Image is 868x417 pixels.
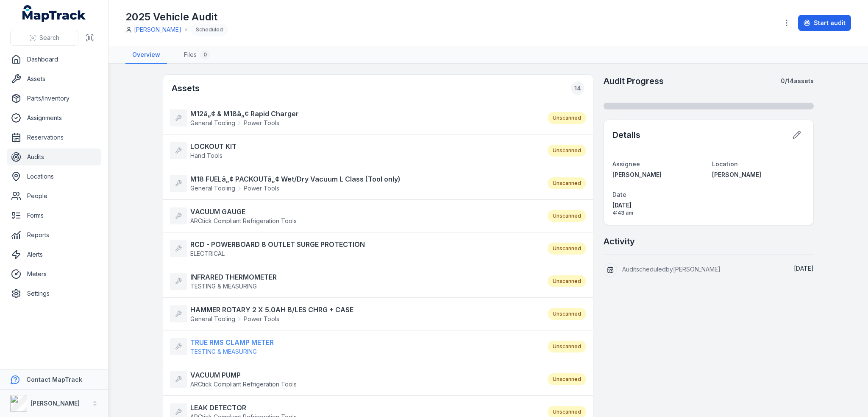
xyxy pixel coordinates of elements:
a: VACUUM GAUGEARCtick Compliant Refrigeration Tools [170,207,539,225]
span: General Tooling [190,315,235,323]
strong: INFRARED THERMOMETER [190,272,277,282]
span: [DATE] [794,265,814,272]
span: Audit scheduled by [PERSON_NAME] [622,266,721,273]
strong: LEAK DETECTOR [190,403,297,413]
a: Assignments [7,109,101,126]
a: Settings [7,285,101,302]
a: LOCKOUT KITHand Tools [170,141,539,160]
div: Unscanned [548,275,586,287]
div: Unscanned [548,112,586,124]
strong: VACUUM PUMP [190,370,297,380]
strong: Contact MapTrack [26,376,82,383]
strong: VACUUM GAUGE [190,207,297,217]
a: Overview [125,46,167,64]
span: Power Tools [244,119,279,127]
button: Search [10,30,78,46]
strong: LOCKOUT KIT [190,141,236,151]
h2: Details [612,129,640,141]
div: Unscanned [548,177,586,189]
span: 4:43 am [612,210,705,216]
strong: M18 FUELâ„¢ PACKOUTâ„¢ Wet/Dry Vacuum L Class (Tool only) [190,174,401,184]
a: Reservations [7,129,101,146]
a: [PERSON_NAME] [712,171,805,179]
a: Dashboard [7,51,101,68]
span: ELECTRICAL [190,250,225,257]
a: Reports [7,227,101,243]
div: Unscanned [548,373,586,385]
button: Start audit [798,15,851,31]
a: People [7,188,101,204]
time: 08/10/2025, 4:43:25 am [612,201,705,216]
span: [DATE] [612,201,705,210]
strong: TRUE RMS CLAMP METER [190,337,274,347]
strong: 0 / 14 assets [781,77,814,85]
div: Unscanned [548,210,586,222]
strong: HAMMER ROTARY 2 X 5.0AH B/LES CHRG + CASE [190,305,353,315]
div: Unscanned [548,341,586,353]
h2: Assets [172,81,584,95]
div: Unscanned [548,308,586,320]
span: Search [39,34,59,42]
a: [PERSON_NAME] [134,25,181,34]
a: RCD - POWERBOARD 8 OUTLET SURGE PROTECTIONELECTRICAL [170,239,539,258]
time: 08/10/2025, 4:43:25 am [794,265,814,272]
span: TESTING & MEASURING [190,348,257,355]
span: General Tooling [190,184,235,193]
a: M12â„¢ & M18â„¢ Rapid ChargerGeneral ToolingPower Tools [170,109,539,127]
a: VACUUM PUMPARCtick Compliant Refrigeration Tools [170,370,539,389]
a: Parts/Inventory [7,90,101,107]
h2: Activity [604,235,635,247]
span: [PERSON_NAME] [712,171,761,178]
a: Files0 [177,46,217,64]
span: Power Tools [244,184,279,193]
a: Assets [7,70,101,87]
strong: RCD - POWERBOARD 8 OUTLET SURGE PROTECTION [190,239,365,249]
span: ARCtick Compliant Refrigeration Tools [190,217,297,224]
a: MapTrack [22,5,86,22]
a: Forms [7,207,101,224]
span: Assignee [612,160,640,168]
a: Alerts [7,246,101,263]
span: Power Tools [244,315,279,323]
h2: Audit Progress [604,75,664,87]
a: [PERSON_NAME] [612,171,705,179]
a: TRUE RMS CLAMP METERTESTING & MEASURING [170,337,539,356]
a: M18 FUELâ„¢ PACKOUTâ„¢ Wet/Dry Vacuum L Class (Tool only)General ToolingPower Tools [170,174,539,193]
div: Unscanned [548,243,586,255]
div: Unscanned [548,145,586,157]
a: HAMMER ROTARY 2 X 5.0AH B/LES CHRG + CASEGeneral ToolingPower Tools [170,305,539,323]
a: Audits [7,148,101,165]
h1: 2025 Vehicle Audit [125,10,228,24]
span: Location [712,160,738,168]
span: Date [612,191,626,198]
span: TESTING & MEASURING [190,283,257,290]
div: 0 [200,50,210,60]
div: 14 [571,81,584,95]
strong: [PERSON_NAME] [31,400,80,407]
span: ARCtick Compliant Refrigeration Tools [190,381,297,388]
a: Meters [7,266,101,283]
span: General Tooling [190,119,235,127]
span: Hand Tools [190,152,223,159]
strong: M12â„¢ & M18â„¢ Rapid Charger [190,109,299,119]
a: Locations [7,168,101,185]
div: Scheduled [191,24,228,36]
a: INFRARED THERMOMETERTESTING & MEASURING [170,272,539,291]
